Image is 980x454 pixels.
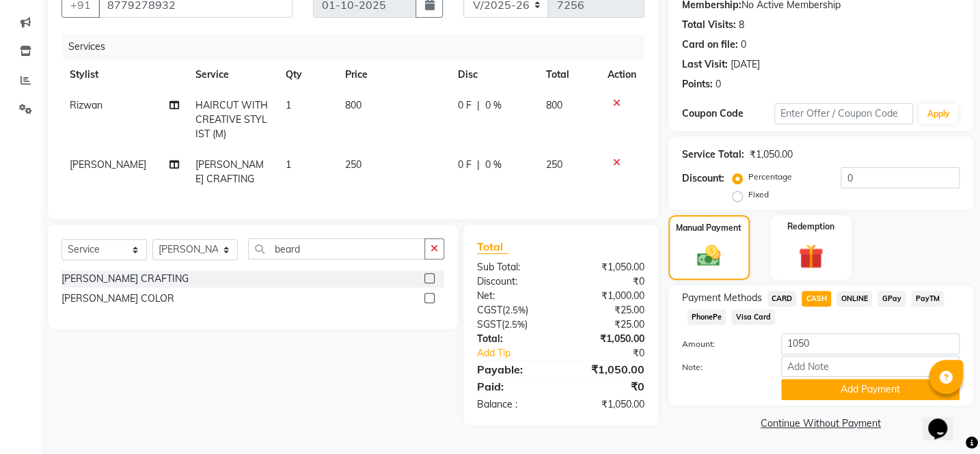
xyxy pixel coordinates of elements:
button: Add Payment [781,379,959,400]
th: Stylist [62,59,187,90]
span: [PERSON_NAME] CRAFTING [195,158,264,185]
span: [PERSON_NAME] [70,158,146,171]
div: Discount: [682,171,724,186]
th: Price [337,59,450,90]
span: | [477,98,480,113]
span: 250 [546,158,562,171]
div: ₹1,050.00 [560,260,654,274]
div: 0 [716,77,721,91]
label: Redemption [787,221,834,233]
label: Amount: [672,338,771,350]
div: ₹1,050.00 [560,361,654,378]
span: Payment Methods [682,291,762,305]
th: Service [187,59,277,90]
span: 0 F [458,158,472,172]
div: Services [63,34,655,59]
span: 1 [286,158,291,171]
div: ₹0 [560,378,654,395]
a: Add Tip [467,346,576,360]
span: GPay [877,291,906,307]
div: Total: [467,332,560,346]
input: Add Note [781,356,959,377]
th: Action [599,59,644,90]
div: ( ) [467,317,560,332]
span: Visa Card [731,309,775,325]
div: Coupon Code [682,107,774,121]
span: CGST [477,304,502,316]
a: Continue Without Payment [671,416,970,431]
div: Service Total: [682,147,744,162]
button: Apply [918,104,957,124]
div: ₹0 [576,346,654,360]
span: 0 % [485,158,502,172]
div: ₹1,000.00 [560,289,654,303]
div: Discount: [467,274,560,289]
span: 1 [286,99,291,111]
th: Total [538,59,599,90]
th: Disc [450,59,538,90]
span: Rizwan [70,99,103,111]
span: 250 [345,158,362,171]
img: _cash.svg [690,242,728,270]
div: Paid: [467,378,560,395]
div: ₹1,050.00 [560,332,654,346]
span: PayTM [911,291,944,307]
div: Total Visits: [682,18,736,32]
div: ₹25.00 [560,317,654,332]
span: 800 [345,99,362,111]
div: 8 [739,18,744,32]
div: ₹1,050.00 [560,397,654,412]
label: Note: [672,361,771,373]
span: CASH [802,291,831,307]
label: Manual Payment [676,222,741,234]
div: ( ) [467,303,560,317]
div: Card on file: [682,38,738,52]
div: [PERSON_NAME] CRAFTING [62,272,189,286]
iframe: chat widget [923,399,966,440]
div: Balance : [467,397,560,412]
span: 2.5% [504,319,525,330]
span: ONLINE [836,291,872,307]
label: Percentage [748,171,792,183]
input: Enter Offer / Coupon Code [774,103,913,124]
div: Sub Total: [467,260,560,274]
div: ₹25.00 [560,303,654,317]
span: 0 % [485,98,502,113]
th: Qty [277,59,337,90]
span: 800 [546,99,562,111]
div: [PERSON_NAME] COLOR [62,292,174,306]
div: Net: [467,289,560,303]
div: Points: [682,77,713,91]
span: PhonePe [688,309,726,325]
label: Fixed [748,188,769,201]
span: CARD [767,291,797,307]
div: Last Visit: [682,57,728,72]
span: HAIRCUT WITH CREATIVE STYLIST (M) [195,99,268,140]
div: ₹1,050.00 [750,147,793,162]
span: 2.5% [505,304,526,315]
input: Amount [781,333,959,354]
div: Payable: [467,361,560,378]
img: _gift.svg [791,241,831,272]
input: Search or Scan [248,238,425,259]
span: Total [477,240,508,254]
div: ₹0 [560,274,654,289]
div: [DATE] [731,57,760,72]
span: 0 F [458,98,472,113]
span: SGST [477,318,502,330]
div: 0 [741,38,746,52]
span: | [477,158,480,172]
